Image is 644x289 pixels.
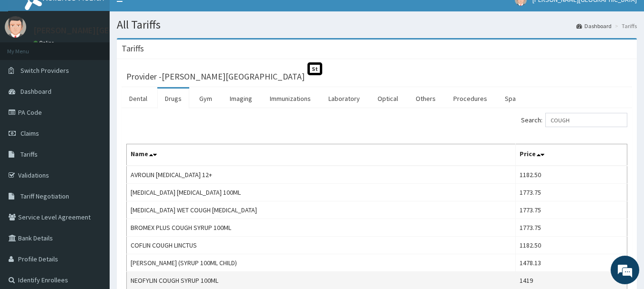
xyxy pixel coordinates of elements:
h1: All Tariffs [117,19,637,31]
a: Laboratory [321,89,368,109]
span: Claims [20,129,39,138]
a: Dashboard [576,22,612,30]
input: Search: [545,113,627,127]
td: [MEDICAL_DATA] WET COUGH [MEDICAL_DATA] [127,201,516,219]
p: [PERSON_NAME][GEOGRAPHIC_DATA] [33,26,174,35]
td: COFLIN COUGH LINCTUS [127,237,516,254]
div: Chat with us now [50,53,160,66]
span: Dashboard [20,87,51,96]
td: 1182.50 [515,237,627,254]
label: Search: [521,113,627,127]
h3: Provider - [PERSON_NAME][GEOGRAPHIC_DATA] [126,72,305,81]
td: [PERSON_NAME] (SYRUP 100ML CHILD) [127,254,516,272]
a: Procedures [446,89,495,109]
td: 1182.50 [515,166,627,184]
span: Tariff Negotiation [20,192,69,200]
span: St [307,62,322,75]
a: Dental [122,89,155,109]
a: Online [33,40,56,46]
a: Others [408,89,443,109]
a: Optical [370,89,406,109]
img: d_794563401_company_1708531726252_794563401 [18,48,39,71]
span: We're online! [55,85,132,181]
li: Tariffs [613,22,637,30]
a: Immunizations [262,89,318,109]
td: 1773.75 [515,184,627,201]
td: BROMEX PLUS COUGH SYRUP 100ML [127,219,516,237]
a: Spa [497,89,523,109]
td: 1773.75 [515,201,627,219]
textarea: Type your message and hit 'Enter' [5,190,182,223]
a: Drugs [157,89,189,109]
td: AVROLIN [MEDICAL_DATA] 12+ [127,166,516,184]
td: 1478.13 [515,254,627,272]
span: Switch Providers [20,66,69,75]
td: [MEDICAL_DATA] [MEDICAL_DATA] 100ML [127,184,516,201]
td: 1773.75 [515,219,627,237]
h3: Tariffs [122,44,144,53]
div: Minimize live chat window [156,5,179,28]
span: Tariffs [20,150,38,159]
th: Name [127,144,516,166]
a: Imaging [222,89,260,109]
a: Gym [192,89,220,109]
th: Price [515,144,627,166]
img: User Image [5,16,26,38]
